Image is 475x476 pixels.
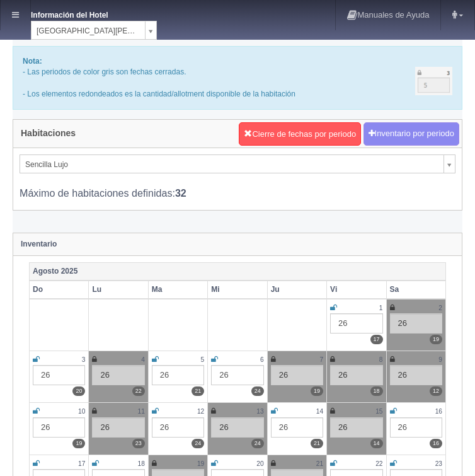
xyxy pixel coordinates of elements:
strong: Inventario [21,240,57,248]
div: 26 [92,365,144,385]
label: 23 [132,439,145,448]
label: 20 [72,386,85,396]
th: Do [30,281,89,299]
label: 18 [370,386,383,396]
small: 12 [197,408,204,415]
h4: Habitaciones [21,129,76,138]
small: 11 [138,408,145,415]
label: 21 [192,386,204,396]
label: 24 [192,439,204,448]
b: 32 [175,187,186,199]
div: 26 [271,417,323,438]
label: 16 [430,439,442,448]
b: Nota: [23,57,42,66]
th: Ju [267,281,326,299]
a: Sencilla Lujo [20,154,455,173]
div: 26 [92,417,144,438]
small: 17 [78,460,85,467]
small: 7 [319,356,323,363]
dt: Información del Hotel [31,6,132,21]
th: Lu [89,281,148,299]
div: 26 [330,365,382,385]
small: 2 [438,305,442,311]
label: 19 [311,386,323,396]
small: 19 [197,460,204,467]
small: 16 [435,408,442,415]
label: 24 [251,386,264,396]
label: 14 [370,439,383,448]
small: 10 [78,408,85,415]
label: 19 [430,335,442,344]
span: Sencilla Lujo [25,155,438,174]
div: 26 [33,417,85,438]
small: 21 [316,460,323,467]
small: 4 [141,356,145,363]
small: 8 [379,356,383,363]
small: 15 [375,408,382,415]
div: 26 [152,365,204,385]
label: 17 [370,335,383,344]
small: 1 [379,305,383,311]
small: 18 [138,460,145,467]
div: 26 [271,365,323,385]
small: 14 [316,408,323,415]
a: [GEOGRAPHIC_DATA][PERSON_NAME] [31,21,157,40]
div: 26 [152,417,204,438]
div: 26 [330,417,382,438]
div: 26 [211,417,263,438]
th: Ma [148,281,207,299]
th: Mi [208,281,267,299]
div: 26 [330,313,382,334]
div: Máximo de habitaciones definidas: [20,173,455,200]
div: 26 [390,417,442,438]
div: 26 [390,313,442,334]
label: 12 [430,386,442,396]
div: 26 [211,365,263,385]
div: - Las periodos de color gris son fechas cerradas. - Los elementos redondeados es la cantidad/allo... [13,46,462,110]
small: 13 [256,408,263,415]
small: 23 [435,460,442,467]
label: 19 [72,439,85,448]
label: 24 [251,439,264,448]
th: Agosto 2025 [30,262,446,281]
span: [GEOGRAPHIC_DATA][PERSON_NAME] [37,21,140,40]
button: Inventario por periodo [363,122,459,146]
small: 9 [438,356,442,363]
th: Vi [327,281,386,299]
img: cutoff.png [415,67,452,95]
div: 26 [390,365,442,385]
small: 3 [82,356,86,363]
th: Sa [386,281,445,299]
button: Cierre de fechas por periodo [239,122,361,146]
label: 22 [132,386,145,396]
small: 5 [201,356,205,363]
small: 22 [375,460,382,467]
div: 26 [33,365,85,385]
small: 20 [256,460,263,467]
label: 21 [311,439,323,448]
small: 6 [260,356,264,363]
